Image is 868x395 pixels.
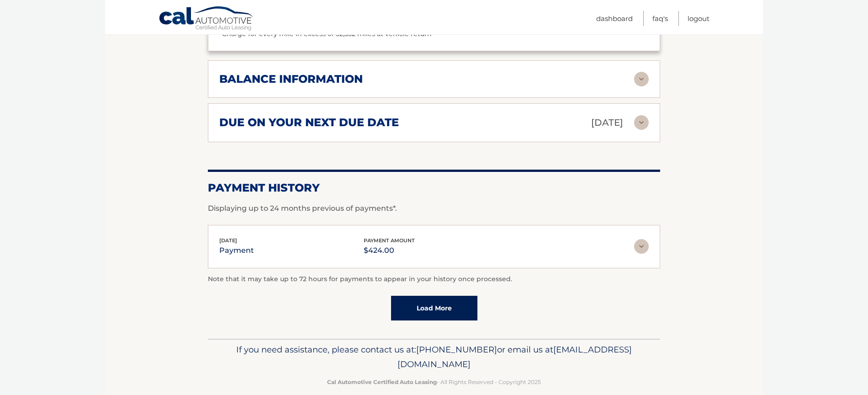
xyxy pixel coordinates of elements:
[208,181,660,195] h2: Payment History
[208,203,660,214] p: Displaying up to 24 months previous of payments*.
[219,72,363,86] h2: balance information
[391,296,477,320] a: Load More
[219,244,254,257] p: payment
[416,344,497,355] span: [PHONE_NUMBER]
[634,72,649,86] img: accordion-rest.svg
[219,237,237,244] span: [DATE]
[219,116,399,129] h2: due on your next due date
[364,244,415,257] p: $424.00
[219,30,432,38] span: *Charge for every mile in excess of 32,532 miles at vehicle return
[159,6,254,32] a: Cal Automotive
[214,342,654,372] p: If you need assistance, please contact us at: or email us at
[652,11,668,26] a: FAQ's
[327,379,437,385] strong: Cal Automotive Certified Auto Leasing
[591,115,623,131] p: [DATE]
[688,11,709,26] a: Logout
[214,377,654,387] p: - All Rights Reserved - Copyright 2025
[634,239,649,254] img: accordion-rest.svg
[208,274,660,285] p: Note that it may take up to 72 hours for payments to appear in your history once processed.
[596,11,633,26] a: Dashboard
[634,115,649,130] img: accordion-rest.svg
[364,237,415,244] span: payment amount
